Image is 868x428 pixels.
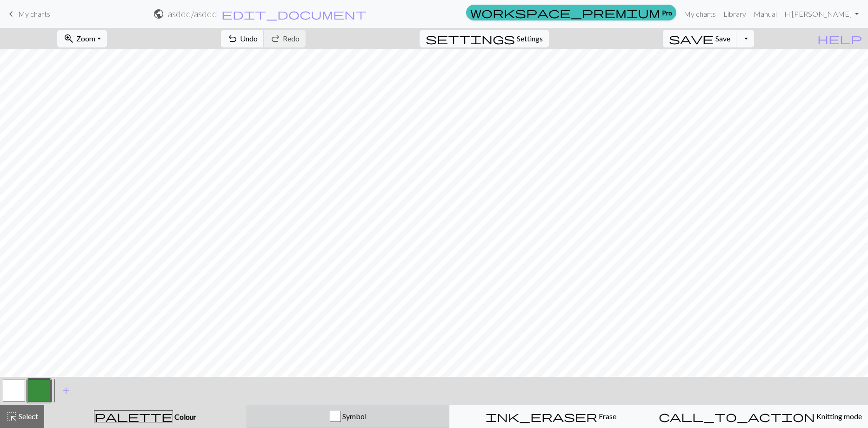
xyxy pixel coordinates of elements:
[720,5,750,23] a: Library
[781,5,862,23] a: Hi[PERSON_NAME]
[517,33,543,44] span: Settings
[341,412,367,421] span: Symbol
[76,34,95,43] span: Zoom
[6,6,50,22] a: My charts
[247,405,450,428] button: Symbol
[44,405,247,428] button: Colour
[669,32,714,45] span: save
[94,410,173,423] span: palette
[221,30,264,47] button: Undo
[653,405,868,428] button: Knitting mode
[18,9,50,18] span: My charts
[817,32,862,45] span: help
[470,6,660,19] span: workspace_premium
[6,410,17,423] span: highlight_alt
[750,5,781,23] a: Manual
[221,7,367,20] span: edit_document
[57,30,107,47] button: Zoom
[420,30,549,47] button: SettingsSettings
[17,412,38,421] span: Select
[426,33,515,44] i: Settings
[6,7,17,20] span: keyboard_arrow_left
[815,412,862,421] span: Knitting mode
[426,32,515,45] span: settings
[63,32,74,45] span: zoom_in
[663,30,737,47] button: Save
[168,8,217,19] h2: asddd / asddd
[240,34,258,43] span: Undo
[227,32,238,45] span: undo
[153,7,164,20] span: public
[486,410,597,423] span: ink_eraser
[466,5,676,20] a: Pro
[449,405,653,428] button: Erase
[715,34,730,43] span: Save
[60,384,72,397] span: add
[173,412,196,421] span: Colour
[680,5,720,23] a: My charts
[597,412,616,421] span: Erase
[659,410,815,423] span: call_to_action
